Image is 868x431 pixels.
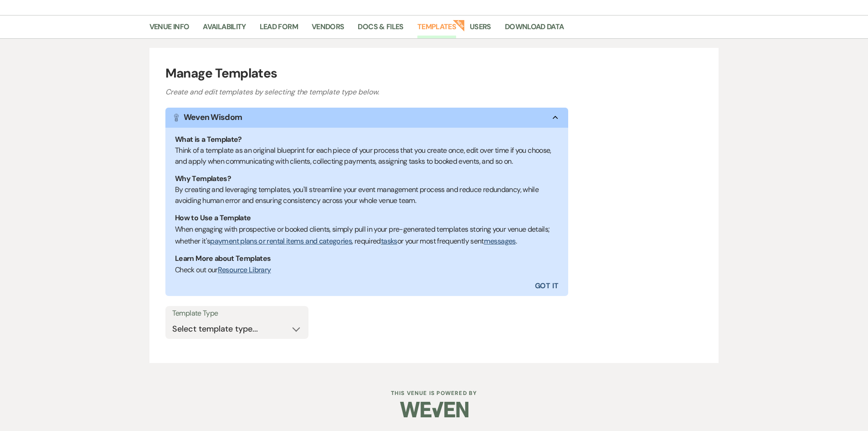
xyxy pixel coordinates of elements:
h1: How to Use a Template [175,213,559,223]
h1: Learn More about Templates [175,253,559,264]
a: Resource Library [218,265,271,275]
p: Check out our [175,264,559,276]
h3: Create and edit templates by selecting the template type below. [165,87,703,98]
div: By creating and leveraging templates, you'll streamline your event management process and reduce ... [175,184,559,206]
h1: What is a Template? [175,134,559,145]
h1: Manage Templates [165,64,703,83]
button: Weven Wisdom [165,108,569,128]
a: Vendors [312,21,344,38]
label: Template Type [172,307,302,320]
a: Lead Form [260,21,298,38]
a: Docs & Files [358,21,403,38]
strong: New [452,19,465,31]
div: Think of a template as an original blueprint for each piece of your process that you create once,... [175,145,559,167]
h1: Why Templates? [175,173,559,184]
a: payment plans or rental items and categories [210,236,352,246]
a: tasks [381,236,397,246]
img: Weven Logo [400,394,468,426]
a: messages [484,236,516,246]
a: Templates [417,21,456,38]
a: Users [470,21,491,38]
a: Availability [203,21,246,38]
button: Got It [367,276,568,296]
a: Download Data [505,21,564,38]
h1: Weven Wisdom [184,111,242,124]
p: When engaging with prospective or booked clients, simply pull in your pre-generated templates sto... [175,223,559,247]
a: Venue Info [149,21,190,38]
